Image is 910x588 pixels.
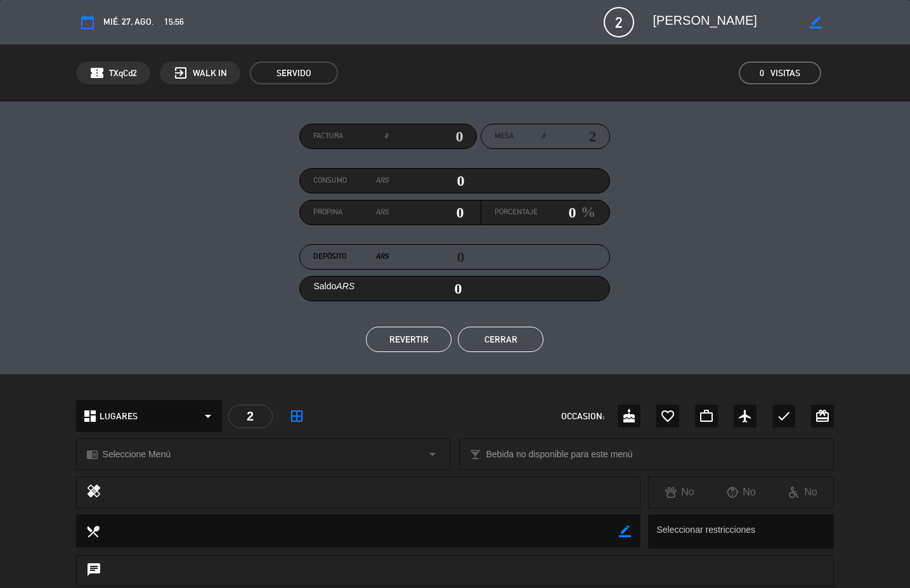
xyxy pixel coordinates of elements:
[89,65,105,81] span: confirmation_number
[699,408,714,424] i: work_outline
[375,251,389,263] em: ARS
[228,405,273,428] div: 2
[576,200,595,225] em: %
[86,448,98,461] i: chrome_reader_mode
[384,130,388,143] em: #
[738,408,753,424] i: airplanemode_active
[313,279,354,294] label: Saldo
[86,483,101,501] i: healing
[561,409,604,424] span: OCCASION:
[389,171,464,190] input: 0
[760,66,764,81] span: 0
[619,525,631,537] i: border_color
[375,206,389,219] em: ARS
[770,66,800,81] em: Visitas
[250,62,338,84] span: SERVIDO
[80,15,95,30] i: calendar_today
[495,206,538,219] label: Porcentaje
[173,65,188,81] i: exit_to_app
[621,408,637,424] i: cake
[660,408,675,424] i: favorite_border
[336,281,354,291] em: ARS
[103,15,153,29] span: mié. 27, ago.
[313,206,389,219] label: Propina
[486,447,632,462] span: Bebida no disponible para este menú
[366,327,452,352] button: REVERTIR
[776,408,791,424] i: check
[458,327,543,352] button: Cerrar
[604,7,634,37] span: 2
[545,127,596,146] input: number
[76,11,99,34] button: calendar_today
[86,524,100,538] i: local_dining
[815,408,830,424] i: card_giftcard
[109,66,137,81] span: TXqCd2
[425,447,440,462] i: arrow_drop_down
[86,562,101,580] i: chat
[542,130,545,143] em: #
[389,203,464,222] input: 0
[193,66,227,81] span: WALK IN
[538,203,576,222] input: 0
[200,408,216,424] i: arrow_drop_down
[469,448,481,461] i: local_bar
[103,447,171,462] span: Seleccione Menú
[289,408,304,424] i: border_all
[313,130,388,143] label: Factura
[375,174,389,187] em: ARS
[313,251,389,263] label: Depósito
[772,484,833,500] div: No
[313,174,389,187] label: Consumo
[100,409,138,424] span: LUGARES
[810,16,822,29] i: border_color
[710,484,772,500] div: No
[82,408,98,424] i: dashboard
[164,15,184,29] span: 15:56
[388,127,463,146] input: 0
[495,130,514,143] span: Mesa
[649,484,710,500] div: No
